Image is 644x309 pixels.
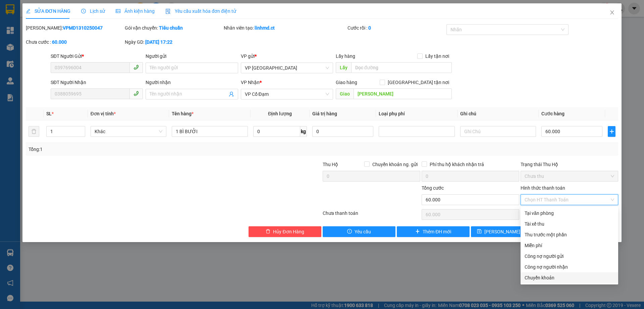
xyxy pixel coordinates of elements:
[608,126,615,137] button: plus
[608,129,615,134] span: plus
[266,229,270,234] span: delete
[541,111,565,116] span: Cước hàng
[268,111,292,116] span: Định lượng
[525,195,614,205] span: Chọn HT Thanh Toán
[525,242,614,249] div: Miễn phí
[484,228,538,235] span: [PERSON_NAME] thay đổi
[525,274,614,281] div: Chuyển khoản
[323,226,395,237] button: exclamation-circleYêu cầu
[172,111,194,116] span: Tên hàng
[471,226,544,237] button: save[PERSON_NAME] thay đổi
[521,251,618,262] div: Cước gửi hàng sẽ được ghi vào công nợ của người gửi
[423,52,452,60] span: Lấy tận nơi
[355,228,371,235] span: Yêu cầu
[397,226,470,237] button: plusThêm ĐH mới
[336,53,355,59] span: Lấy hàng
[91,111,116,116] span: Đơn vị tính
[229,91,234,97] span: user-add
[165,8,236,14] span: Yêu cầu xuất hóa đơn điện tử
[165,9,171,14] img: icon
[458,107,539,120] th: Ghi chú
[81,8,105,14] span: Lịch sử
[322,209,421,221] div: Chưa thanh toán
[368,25,371,31] b: 0
[525,231,614,238] div: Thu trước một phần
[525,171,614,181] span: Chưa thu
[133,65,139,70] span: phone
[427,161,487,168] span: Phí thu hộ khách nhận trả
[29,126,39,137] button: delete
[521,185,565,191] label: Hình thức thanh toán
[52,39,67,45] b: 60.000
[146,52,238,60] div: Người gửi
[125,24,222,32] div: Gói vận chuyển:
[249,226,321,237] button: deleteHủy Đơn Hàng
[336,80,357,85] span: Giao hàng
[125,38,222,46] div: Ngày GD:
[29,146,249,153] div: Tổng: 1
[241,80,260,85] span: VP Nhận
[51,79,143,86] div: SĐT Người Nhận
[26,38,123,46] div: Chưa cước :
[336,88,354,99] span: Giao
[525,209,614,217] div: Tại văn phòng
[609,10,615,15] span: close
[116,9,120,13] span: picture
[224,24,346,32] div: Nhân viên tạo:
[603,3,622,22] button: Close
[312,111,337,116] span: Giá trị hàng
[63,25,103,31] b: VPMD1310250047
[255,25,275,31] b: linhmd.ct
[81,9,86,13] span: clock-circle
[26,24,123,32] div: [PERSON_NAME]:
[415,229,420,234] span: plus
[347,24,445,32] div: Cước rồi :
[376,107,457,120] th: Loại phụ phí
[26,8,70,14] span: SỬA ĐƠN HÀNG
[46,111,52,116] span: SL
[245,63,329,73] span: VP Mỹ Đình
[423,228,451,235] span: Thêm ĐH mới
[422,185,444,191] span: Tổng cước
[172,126,248,137] input: VD: Bàn, Ghế
[347,229,352,234] span: exclamation-circle
[146,79,238,86] div: Người nhận
[323,162,338,167] span: Thu Hộ
[241,52,333,60] div: VP gửi
[95,126,162,137] span: Khác
[145,39,172,45] b: [DATE] 17:22
[300,126,307,137] span: kg
[51,52,143,60] div: SĐT Người Gửi
[521,262,618,272] div: Cước gửi hàng sẽ được ghi vào công nợ của người nhận
[370,161,420,168] span: Chuyển khoản ng. gửi
[26,9,31,13] span: edit
[133,91,139,96] span: phone
[385,79,452,86] span: [GEOGRAPHIC_DATA] tận nơi
[245,89,329,99] span: VP Cổ Đạm
[273,228,304,235] span: Hủy Đơn Hàng
[159,25,183,31] b: Tiêu chuẩn
[525,220,614,228] div: Tài xế thu
[477,229,482,234] span: save
[354,88,452,99] input: Dọc đường
[525,263,614,271] div: Công nợ người nhận
[116,8,155,14] span: Ảnh kiện hàng
[525,253,614,260] div: Công nợ người gửi
[336,62,351,73] span: Lấy
[460,126,536,137] input: Ghi Chú
[351,62,452,73] input: Dọc đường
[521,161,618,168] div: Trạng thái Thu Hộ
